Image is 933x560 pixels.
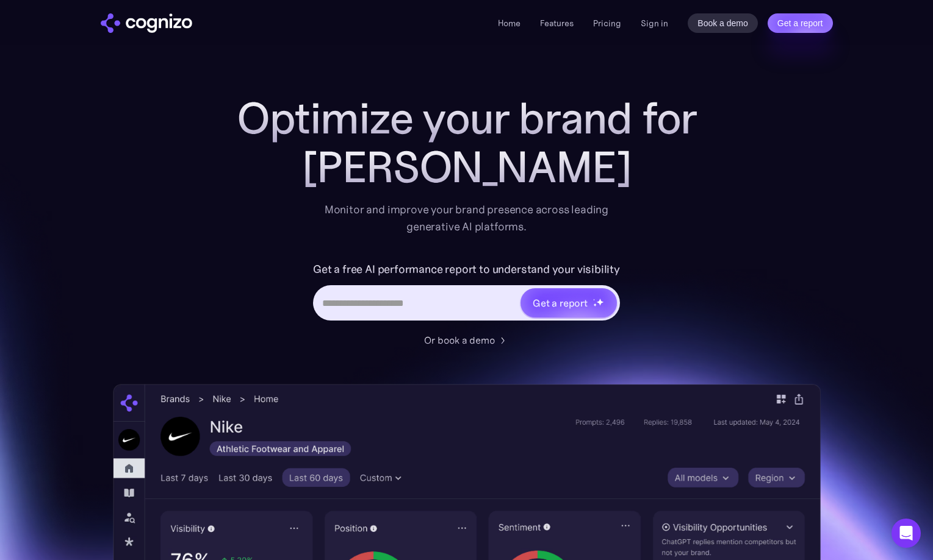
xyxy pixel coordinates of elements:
div: Monitor and improve your brand presence across leading generative AI platforms. [317,201,617,235]
a: home [101,13,192,33]
a: Get a report [768,13,833,33]
div: Open Intercom Messenger [892,519,921,548]
a: Home [498,18,521,29]
div: [PERSON_NAME] [223,143,711,191]
img: cognizo logo [101,13,192,33]
h1: Optimize your brand for [223,94,711,143]
img: star [593,299,595,300]
a: Pricing [593,18,621,29]
a: Sign in [641,16,668,30]
label: Get a free AI performance report to understand your visibility [313,260,620,279]
div: Or book a demo [424,333,495,347]
img: star [596,298,604,306]
div: Get a report [533,296,588,310]
a: Or book a demo [424,333,510,347]
form: Hero URL Input Form [313,260,620,327]
a: Features [540,18,574,29]
a: Get a reportstarstarstar [519,287,618,319]
img: star [593,303,597,307]
a: Book a demo [688,13,758,33]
